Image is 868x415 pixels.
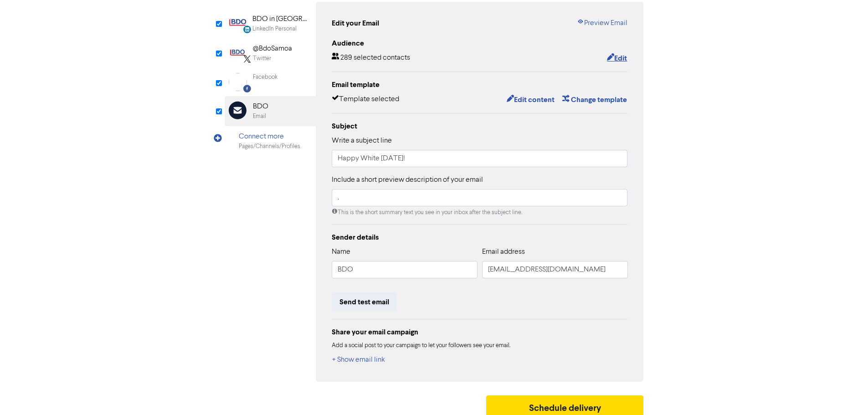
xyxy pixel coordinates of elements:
[225,126,316,156] div: Connect morePages/Channels/Profiles
[332,135,392,146] label: Write a subject line
[225,96,316,126] div: BDOEmail
[332,246,350,257] label: Name
[253,43,292,54] div: @BdoSamoa
[332,79,628,90] div: Email template
[577,18,627,29] a: Preview Email
[253,101,268,112] div: BDO
[562,94,627,106] button: Change template
[253,112,266,121] div: Email
[239,142,300,151] div: Pages/Channels/Profiles
[332,38,628,49] div: Audience
[225,38,316,68] div: Twitter@BdoSamoaTwitter
[332,341,628,350] div: Add a social post to your campaign to let your followers see your email.
[332,18,379,29] div: Edit your Email
[482,246,525,257] label: Email address
[229,14,247,32] img: LinkedinPersonal
[332,354,385,366] button: + Show email link
[332,121,628,132] div: Subject
[229,43,247,61] img: Twitter
[332,174,483,185] label: Include a short preview description of your email
[506,94,555,106] button: Edit content
[252,25,297,33] div: LinkedIn Personal
[332,52,410,64] div: 289 selected contacts
[332,327,628,338] div: Share your email campaign
[229,73,247,91] img: Facebook
[252,14,311,25] div: BDO in [GEOGRAPHIC_DATA]
[225,9,316,38] div: LinkedinPersonal BDO in [GEOGRAPHIC_DATA]LinkedIn Personal
[225,68,316,96] div: Facebook Facebook
[822,371,868,415] iframe: Chat Widget
[332,94,399,106] div: Template selected
[253,54,271,63] div: Twitter
[239,131,300,142] div: Connect more
[332,208,628,217] div: This is the short summary text you see in your inbox after the subject line.
[332,232,628,243] div: Sender details
[606,52,627,64] button: Edit
[253,73,277,82] div: Facebook
[332,292,397,312] button: Send test email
